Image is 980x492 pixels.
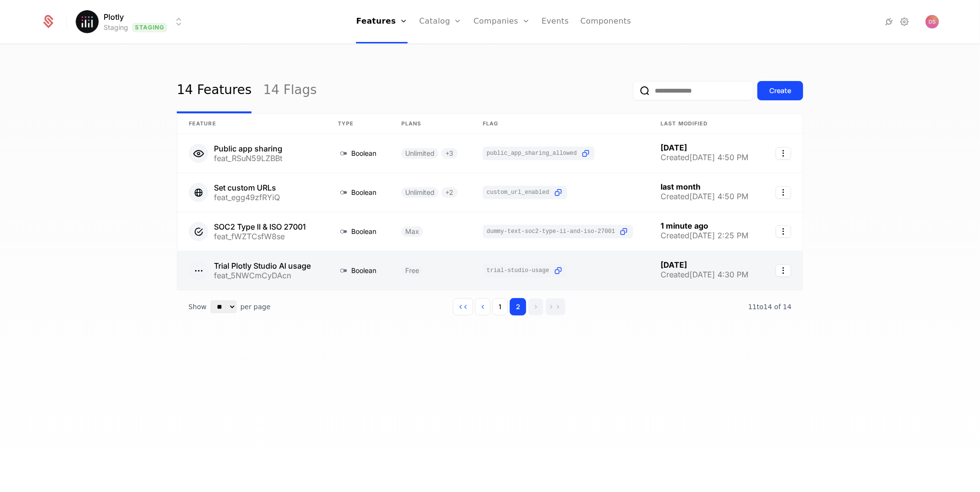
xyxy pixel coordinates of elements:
[492,298,508,315] button: Go to page 1
[510,298,526,315] button: Go to page 2
[453,298,566,315] div: Page navigation
[326,114,389,134] th: Type
[475,298,490,315] button: Go to previous page
[104,23,128,32] div: Staging
[883,16,895,27] a: Integrations
[545,298,566,315] button: Go to last page
[177,68,252,113] a: 14 Features
[240,302,271,312] span: per page
[263,68,317,113] a: 14 Flags
[776,264,791,277] button: Select action
[776,147,791,160] button: Select action
[177,114,326,134] th: Feature
[104,11,124,23] span: Plotly
[211,301,237,313] select: Select page size
[649,114,763,134] th: Last Modified
[748,303,792,311] span: 14
[76,10,99,33] img: Plotly
[528,298,543,315] button: Go to next page
[390,114,472,134] th: Plans
[769,86,791,96] div: Create
[899,16,910,27] a: Settings
[471,114,649,134] th: Flag
[757,81,803,100] button: Create
[79,11,185,32] button: Select environment
[926,15,939,28] img: Daniel Anton Suchy
[188,302,207,312] span: Show
[748,303,783,311] span: 11 to 14 of
[177,290,803,323] div: Table pagination
[453,298,473,315] button: Go to first page
[132,23,167,32] span: Staging
[926,15,939,28] button: Open user button
[776,186,791,199] button: Select action
[776,225,791,238] button: Select action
